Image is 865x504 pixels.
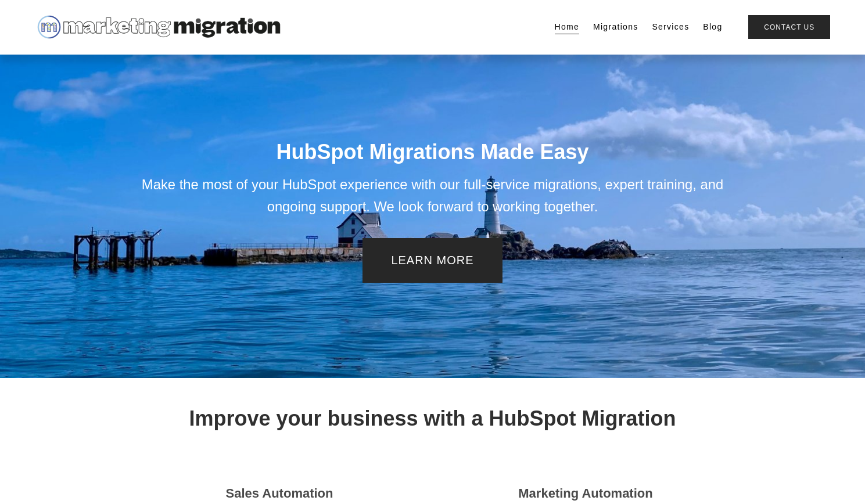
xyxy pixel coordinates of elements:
[703,19,722,35] a: Blog
[652,19,689,35] a: Services
[555,19,580,35] a: Home
[362,238,503,283] a: LEARN MORE
[137,406,729,430] h1: Improve your business with a HubSpot Migration
[748,15,830,39] a: Contact Us
[226,486,333,501] strong: Sales Automation
[137,174,729,218] p: Make the most of your HubSpot experience with our full-service migrations, expert training, and o...
[35,13,282,41] img: Marketing Migration
[137,140,729,164] h1: HubSpot Migrations Made Easy
[593,19,638,35] a: Migrations
[518,486,652,501] strong: Marketing Automation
